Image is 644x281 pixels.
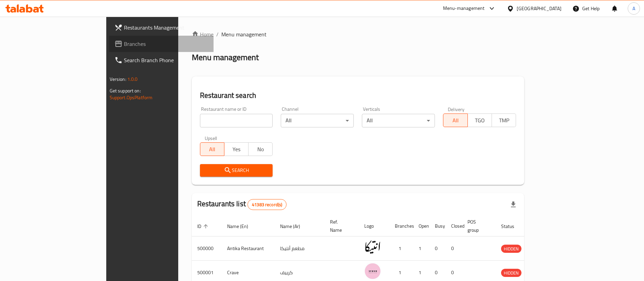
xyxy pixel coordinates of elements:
span: No [251,144,270,154]
span: ID [197,222,210,230]
li: / [216,30,219,38]
th: Logo [359,216,389,236]
label: Upsell [205,136,217,140]
button: No [248,142,273,156]
img: Antika Restaurant [364,239,381,256]
span: 1.0.0 [127,75,138,84]
div: Export file [505,196,521,213]
span: All [446,116,465,125]
div: Menu-management [443,4,485,13]
td: Antika Restaurant [222,236,275,261]
input: Search for restaurant name or ID.. [200,114,273,127]
h2: Menu management [192,52,259,63]
div: [GEOGRAPHIC_DATA] [517,5,562,12]
div: Total records count [247,199,287,210]
button: Search [200,164,273,177]
td: مطعم أنتيكا [275,236,325,261]
h2: Restaurants list [197,199,287,210]
td: 0 [429,236,446,261]
span: HIDDEN [501,269,521,277]
td: 1 [389,236,413,261]
td: 1 [413,236,429,261]
span: Ref. Name [330,218,351,234]
span: POS group [467,218,487,234]
th: Open [413,216,429,236]
button: TMP [492,113,516,127]
img: Crave [364,263,381,280]
span: Get support on: [110,86,141,95]
span: Version: [110,75,126,84]
nav: breadcrumb [192,30,525,38]
span: Menu management [221,30,266,38]
th: Busy [429,216,446,236]
span: 41383 record(s) [248,201,286,208]
span: Yes [227,144,246,154]
span: All [203,144,222,154]
a: Search Branch Phone [109,52,214,68]
button: All [443,113,467,127]
label: Delivery [448,107,465,111]
span: HIDDEN [501,245,521,253]
th: Branches [389,216,413,236]
button: TGO [467,113,492,127]
span: Search Branch Phone [124,56,208,64]
span: TMP [495,116,513,125]
span: Restaurants Management [124,23,208,32]
button: All [200,142,224,156]
div: All [362,114,435,127]
a: Branches [109,36,214,52]
th: Closed [446,216,462,236]
span: Search [205,166,268,175]
td: 0 [446,236,462,261]
span: TGO [471,116,489,125]
div: All [281,114,354,127]
a: Support.OpsPlatform [110,93,153,102]
div: HIDDEN [501,245,521,253]
h2: Restaurant search [200,90,516,101]
span: Name (En) [227,222,257,230]
span: Name (Ar) [280,222,309,230]
span: Branches [124,40,208,48]
span: A [632,5,635,12]
span: Status [501,222,523,230]
a: Restaurants Management [109,19,214,36]
button: Yes [224,142,249,156]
